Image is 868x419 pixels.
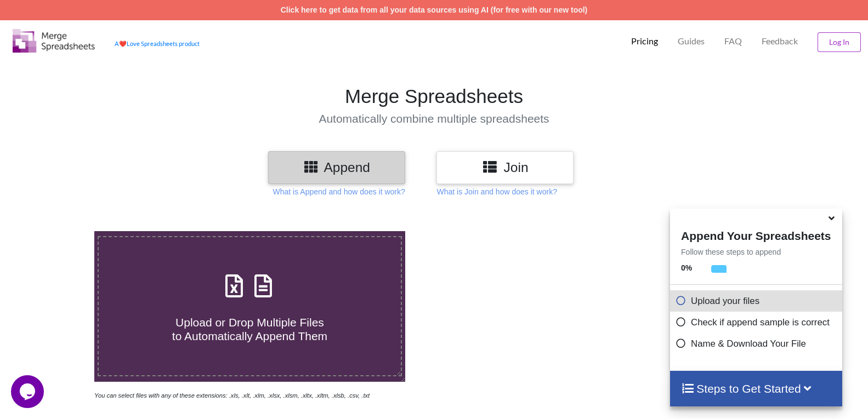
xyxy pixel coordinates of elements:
[670,226,842,243] h4: Append Your Spreadsheets
[676,294,839,308] p: Upload your files
[119,40,127,47] span: heart
[172,316,327,342] span: Upload or Drop Multiple Files to Automatically Append Them
[676,315,839,329] p: Check if append sample is correct
[273,186,405,197] p: What is Append and how does it work?
[762,37,798,45] span: Feedback
[681,382,831,395] h4: Steps to Get Started
[11,375,46,408] iframe: chat widget
[631,36,658,47] p: Pricing
[115,40,200,47] a: AheartLove Spreadsheets product
[678,36,705,47] p: Guides
[436,186,557,197] p: What is Join and how does it work?
[281,5,588,14] a: Click here to get data from all your data sources using AI (for free with our new tool)
[13,29,95,53] img: Logo.png
[676,337,839,351] p: Name & Download Your File
[670,246,842,257] p: Follow these steps to append
[681,263,692,272] b: 0 %
[445,159,565,175] h3: Join
[94,392,370,399] i: You can select files with any of these extensions: .xls, .xlt, .xlm, .xlsx, .xlsm, .xltx, .xltm, ...
[818,32,861,52] button: Log In
[724,36,742,47] p: FAQ
[276,159,397,175] h3: Append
